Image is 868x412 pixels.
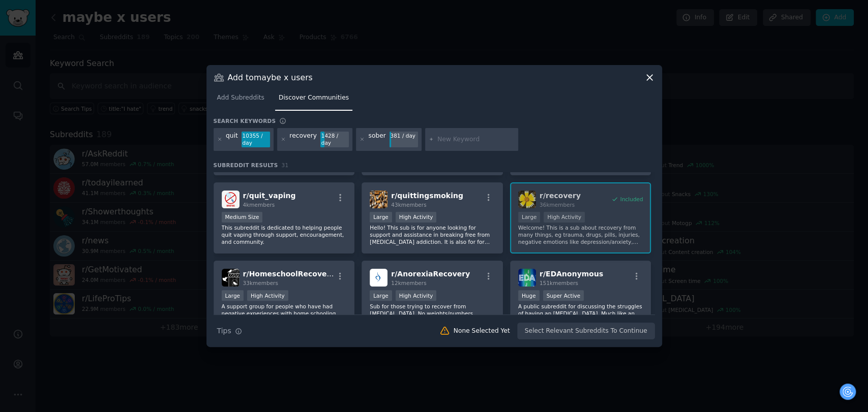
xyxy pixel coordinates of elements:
[222,191,240,208] img: quit_vaping
[222,290,244,301] div: Large
[214,117,276,124] h3: Search keywords
[391,202,426,208] span: 43k members
[370,224,495,245] p: Hello! This sub is for anyone looking for support and assistance in breaking free from [MEDICAL_D...
[370,212,392,223] div: Large
[222,224,347,245] p: This subreddit is dedicated to helping people quit vaping through support, encouragement, and com...
[396,212,437,223] div: High Activity
[370,269,387,287] img: AnorexiaRecovery
[454,327,510,336] div: None Selected Yet
[228,72,313,83] h3: Add to maybe x users
[391,280,426,286] span: 12k members
[222,303,347,317] p: A support group for people who have had negative experiences with home schooling.
[370,191,387,208] img: quittingsmoking
[518,290,540,301] div: Huge
[217,326,231,336] span: Tips
[518,303,643,324] p: A public subreddit for discussing the struggles of having an [MEDICAL_DATA]. Much like an Alcohol...
[217,93,264,103] span: Add Subreddits
[243,280,278,286] span: 33k members
[243,192,296,200] span: r/ quit_vaping
[368,132,385,148] div: sober
[391,270,470,278] span: r/ AnorexiaRecovery
[289,132,317,148] div: recovery
[437,135,515,144] input: New Keyword
[275,90,352,111] a: Discover Communities
[242,132,270,148] div: 10355 / day
[214,322,246,340] button: Tips
[370,290,392,301] div: Large
[540,280,578,286] span: 151k members
[396,290,437,301] div: High Activity
[279,93,349,103] span: Discover Communities
[540,270,603,278] span: r/ EDAnonymous
[518,269,536,287] img: EDAnonymous
[320,132,349,148] div: 1428 / day
[243,202,275,208] span: 4k members
[214,90,268,111] a: Add Subreddits
[222,269,240,287] img: HomeschoolRecovery
[214,162,278,169] span: Subreddit Results
[226,132,238,148] div: quit
[391,192,463,200] span: r/ quittingsmoking
[282,162,289,168] span: 31
[543,290,584,301] div: Super Active
[390,132,418,141] div: 381 / day
[243,270,335,278] span: r/ HomeschoolRecovery
[222,212,263,223] div: Medium Size
[370,303,495,324] p: Sub for those trying to recover from [MEDICAL_DATA]. No weights/numbers (calories) No personal in...
[247,290,288,301] div: High Activity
